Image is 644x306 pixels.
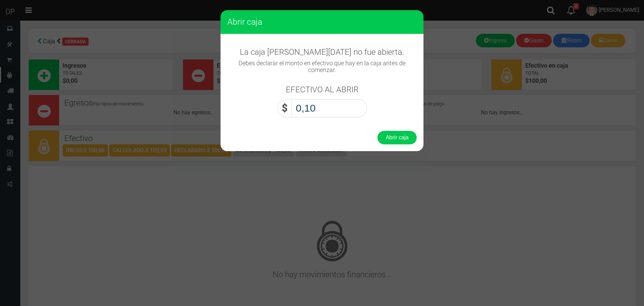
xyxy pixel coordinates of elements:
[286,85,359,94] h3: EFECTIVO AL ABRIR
[377,131,417,144] button: Abrir caja
[227,48,417,56] h3: La caja [PERSON_NAME][DATE] no fue abierta.
[282,102,287,114] strong: $
[227,17,417,27] h3: Abrir caja
[227,60,417,73] h4: Debes declarar el monto en efectivo que hay en la caja antes de comenzar.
